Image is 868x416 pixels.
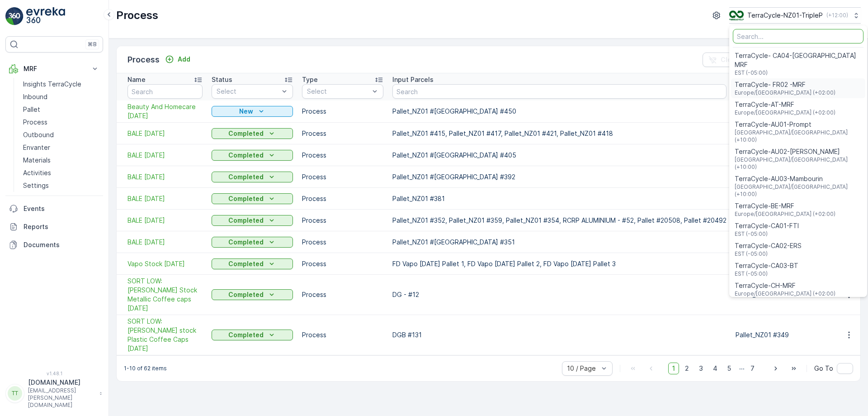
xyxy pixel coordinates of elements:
[23,130,54,139] p: Outbound
[668,363,679,374] span: 1
[127,216,203,225] a: BALE 24/06/2025
[127,277,203,313] span: SORT LOW: [PERSON_NAME] Stock Metallic Coffee caps [DATE]
[212,215,293,226] button: Completed
[814,364,833,373] span: Go To
[23,118,47,127] p: Process
[388,166,731,188] td: Pallet_NZ01 #[GEOGRAPHIC_DATA] #392
[388,231,731,253] td: Pallet_NZ01 #[GEOGRAPHIC_DATA] #351
[735,241,802,250] span: TerraCycle-CA02-ERS
[228,216,264,225] p: Completed
[23,156,51,165] p: Materials
[239,107,253,116] p: New
[5,60,103,78] button: MRF
[127,129,203,138] a: BALE 31/07/25
[721,55,760,64] p: Clear Filters
[228,194,264,203] p: Completed
[388,253,731,275] td: FD Vapo [DATE] Pallet 1, FD Vapo [DATE] Pallet 2, FD Vapo [DATE] Pallet 3
[735,109,835,116] span: Europe/[GEOGRAPHIC_DATA] (+02:00)
[19,179,103,192] a: Settings
[23,92,47,101] p: Inbound
[388,275,731,315] td: DG - #12
[24,204,99,213] p: Events
[228,330,264,339] p: Completed
[723,363,735,374] span: 5
[735,183,862,198] span: [GEOGRAPHIC_DATA]/[GEOGRAPHIC_DATA] (+10:00)
[735,174,862,183] span: TerraCycle-AU03-Mambourin
[297,144,388,166] td: Process
[703,53,765,67] button: Clear Filters
[212,75,232,84] p: Status
[735,201,835,210] span: TerraCycle-BE-MRF
[297,123,388,144] td: Process
[127,277,203,313] a: SORT LOW: Napier Stock Metallic Coffee caps 28/05/25
[735,51,862,69] span: TerraCycle- CA04-[GEOGRAPHIC_DATA] MRF
[127,102,203,120] a: Beauty And Homecare 31/7/25
[392,75,434,84] p: Input Parcels
[127,84,203,99] input: Search
[23,181,49,190] p: Settings
[127,129,203,138] span: BALE [DATE]
[19,141,103,154] a: Envanter
[116,8,158,23] p: Process
[735,129,862,143] span: [GEOGRAPHIC_DATA]/[GEOGRAPHIC_DATA] (+10:00)
[739,363,745,374] p: ...
[297,275,388,315] td: Process
[735,80,835,89] span: TerraCycle- FR02 -MRF
[735,120,862,129] span: TerraCycle-AU01-Prompt
[127,259,203,268] a: Vapo Stock 19/6/25
[746,363,759,374] span: 7
[735,270,798,277] span: EST (-05:00)
[161,54,194,65] button: Add
[826,12,848,19] p: ( +12:00 )
[735,281,835,290] span: TerraCycle-CH-MRF
[127,172,203,182] a: BALE 12/07/2025
[212,289,293,300] button: Completed
[5,371,103,376] span: v 1.48.1
[178,55,190,64] p: Add
[297,231,388,253] td: Process
[23,143,50,152] p: Envanter
[735,250,802,258] span: EST (-05:00)
[297,210,388,231] td: Process
[127,317,203,353] a: SORT LOW: Napier stock Plastic Coffee Caps 28/05/25
[127,151,203,160] span: BALE [DATE]
[127,151,203,160] a: BALE 22/07/2025
[735,69,862,77] span: EST (-05:00)
[735,290,835,297] span: Europe/[GEOGRAPHIC_DATA] (+02:00)
[19,154,103,167] a: Materials
[388,315,731,355] td: DGB #131
[19,167,103,179] a: Activities
[5,7,24,25] img: logo
[212,237,293,248] button: Completed
[297,166,388,188] td: Process
[28,387,95,409] p: [EMAIL_ADDRESS][PERSON_NAME][DOMAIN_NAME]
[695,363,707,374] span: 3
[297,188,388,210] td: Process
[228,290,264,299] p: Completed
[307,87,369,96] p: Select
[228,259,264,268] p: Completed
[228,151,264,160] p: Completed
[735,89,835,96] span: Europe/[GEOGRAPHIC_DATA] (+02:00)
[19,78,103,91] a: Insights TerraCycle
[388,144,731,166] td: Pallet_NZ01 #[GEOGRAPHIC_DATA] #405
[26,7,65,25] img: logo_light-DOdMpM7g.png
[735,210,835,218] span: Europe/[GEOGRAPHIC_DATA] (+02:00)
[124,365,167,372] p: 1-10 of 62 items
[297,253,388,275] td: Process
[212,330,293,340] button: Completed
[735,100,835,109] span: TerraCycle-AT-MRF
[747,11,823,20] p: TerraCycle-NZ01-TripleP
[228,129,264,138] p: Completed
[5,200,103,218] a: Events
[388,210,731,231] td: Pallet_NZ01 #352, Pallet_NZ01 #359, Pallet_NZ01 #354, RCRP ALUMINIUM - #52, Pallet #20508, Pallet...
[212,172,293,182] button: Completed
[127,259,203,268] span: Vapo Stock [DATE]
[127,238,203,247] a: BALE 23/06/2025
[127,102,203,120] span: Beauty And Homecare [DATE]
[127,317,203,353] span: SORT LOW: [PERSON_NAME] stock Plastic Coffee Caps [DATE]
[127,75,146,84] p: Name
[88,41,97,48] p: ⌘B
[302,75,318,84] p: Type
[8,386,22,401] div: TT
